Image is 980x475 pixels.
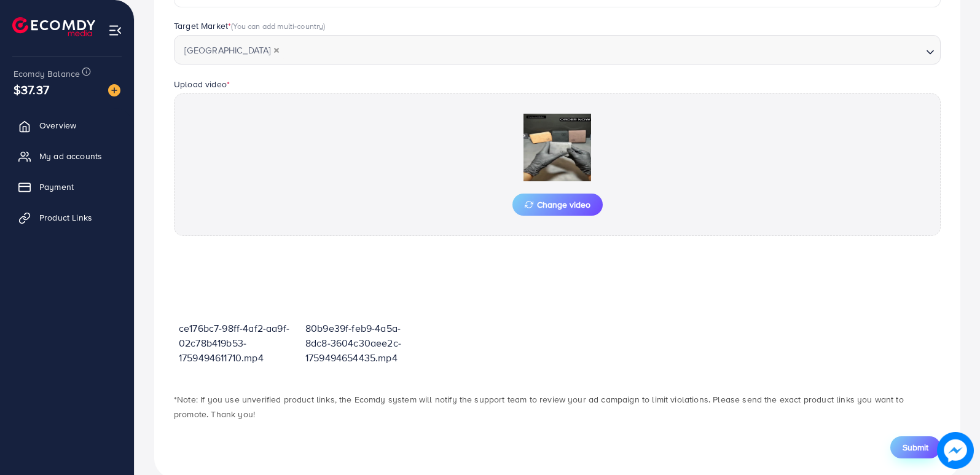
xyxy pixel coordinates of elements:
span: [GEOGRAPHIC_DATA] [179,42,285,59]
span: $37.37 [12,71,50,109]
a: Payment [9,175,125,199]
p: 80b9e39f-feb9-4a5a-8dc8-3604c30aee2c-1759494654435.mp4 [305,321,422,365]
a: Product Links [9,205,125,230]
span: Payment [39,181,74,193]
img: logo [12,17,95,36]
span: Change video [525,200,590,209]
span: Submit [903,441,928,453]
a: Overview [9,113,125,138]
span: Overview [39,119,76,132]
span: (You can add multi-country) [231,20,325,31]
p: ce176bc7-98ff-4af2-aa9f-02c78b419b53-1759494611710.mp4 [179,321,296,365]
img: menu [108,23,122,37]
p: *Note: If you use unverified product links, the Ecomdy system will notify the support team to rev... [174,392,941,422]
button: Submit [890,436,941,458]
img: image [937,432,974,469]
label: Upload video [174,78,230,90]
span: My ad accounts [39,150,102,162]
label: Target Market [174,20,326,32]
a: My ad accounts [9,144,125,168]
div: Search for option [174,35,941,65]
button: Deselect Pakistan [273,47,280,53]
span: Ecomdy Balance [14,68,80,80]
button: Change video [512,194,603,216]
span: Product Links [39,211,92,224]
img: Preview Image [496,114,619,181]
img: image [108,84,120,96]
input: Search for option [286,41,921,60]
